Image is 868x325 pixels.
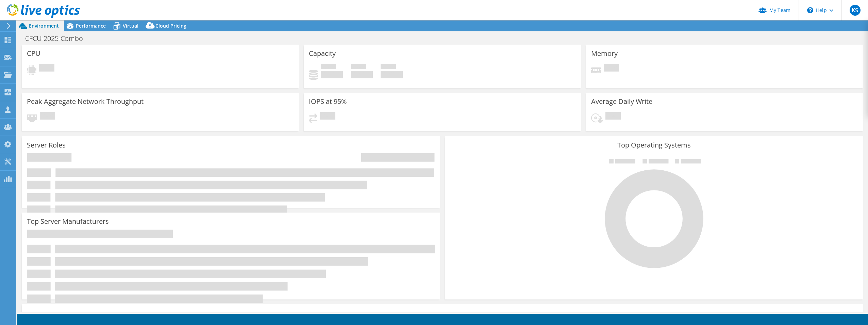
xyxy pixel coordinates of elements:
[22,35,94,42] h1: CFCU-2025-Combo
[29,22,59,29] span: Environment
[40,112,55,121] span: Pending
[321,71,343,78] h4: 0 GiB
[27,141,66,149] h3: Server Roles
[381,71,403,78] h4: 0 GiB
[27,98,144,105] h3: Peak Aggregate Network Throughput
[123,22,138,29] span: Virtual
[27,218,109,225] h3: Top Server Manufacturers
[604,64,619,73] span: Pending
[381,64,396,71] span: Total
[351,64,366,71] span: Free
[450,141,858,149] h3: Top Operating Systems
[807,7,813,13] svg: \n
[39,64,54,73] span: Pending
[155,22,186,29] span: Cloud Pricing
[320,112,335,121] span: Pending
[591,98,652,105] h3: Average Daily Write
[605,112,621,121] span: Pending
[309,98,347,105] h3: IOPS at 95%
[76,22,106,29] span: Performance
[351,71,373,78] h4: 0 GiB
[309,50,336,57] h3: Capacity
[27,50,40,57] h3: CPU
[850,5,861,16] span: KS
[321,64,336,71] span: Used
[591,50,618,57] h3: Memory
